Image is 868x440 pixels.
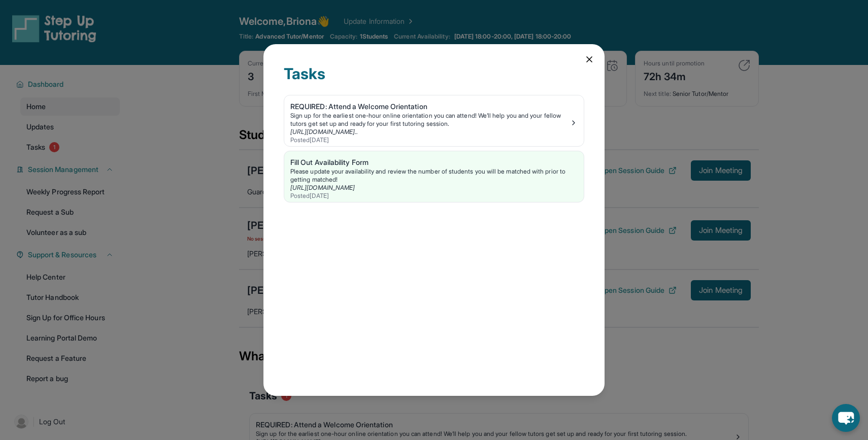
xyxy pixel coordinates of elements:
div: Fill Out Availability Form [290,157,578,167]
a: [URL][DOMAIN_NAME].. [290,128,358,136]
div: Tasks [284,64,584,95]
div: Sign up for the earliest one-hour online orientation you can attend! We’ll help you and your fell... [290,112,570,128]
button: chat-button [832,404,860,432]
div: REQUIRED: Attend a Welcome Orientation [290,101,570,112]
a: Fill Out Availability FormPlease update your availability and review the number of students you w... [284,151,584,202]
a: [URL][DOMAIN_NAME] [290,184,355,191]
a: REQUIRED: Attend a Welcome OrientationSign up for the earliest one-hour online orientation you ca... [284,95,584,146]
div: Posted [DATE] [290,136,570,144]
div: Posted [DATE] [290,192,578,200]
div: Please update your availability and review the number of students you will be matched with prior ... [290,167,578,184]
